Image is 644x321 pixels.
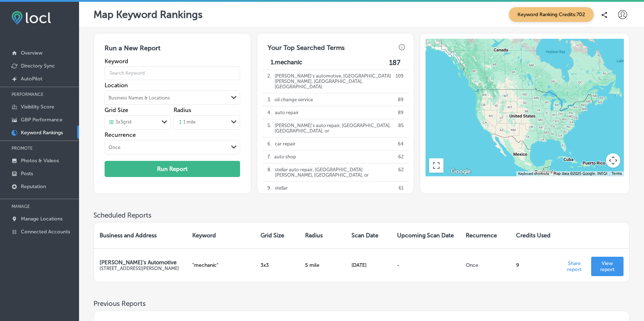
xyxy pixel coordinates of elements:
[591,257,624,276] a: View report
[553,172,607,176] span: Map data ©2025 Google, INEGI
[396,70,404,93] p: 109
[274,150,296,163] p: auto shop
[466,262,505,268] p: Once
[391,223,460,248] th: Upcoming Scan Date
[271,59,302,67] p: 1. mechanic
[275,70,392,93] p: [PERSON_NAME]'s automotive, [GEOGRAPHIC_DATA][PERSON_NAME], [GEOGRAPHIC_DATA], [GEOGRAPHIC_DATA]
[11,11,51,24] img: fda3e92497d09a02dc62c9cd864e3231.png
[275,93,313,106] p: oil change service
[21,158,59,164] p: Photos & Videos
[267,70,271,93] p: 2 .
[105,63,240,83] input: Search Keyword
[510,223,557,248] th: Credits Used
[398,93,404,106] p: 89
[21,130,63,136] p: Keyword Rankings
[262,38,350,54] h3: Your Top Searched Terms
[21,171,33,177] p: Posts
[109,95,170,100] div: Business Names & Locations
[21,50,42,56] p: Overview
[267,163,271,181] p: 8 .
[299,223,346,248] th: Radius
[267,138,271,150] p: 6 .
[509,7,594,22] span: Keyword Ranking Credits: 702
[21,104,54,110] p: Visibility Score
[21,229,70,235] p: Connected Accounts
[612,172,622,176] a: Terms (opens in new tab)
[398,150,404,163] p: 62
[597,260,618,273] p: View report
[389,59,400,67] label: 187
[93,9,203,20] p: Map Keyword Rankings
[346,223,391,248] th: Scan Date
[174,107,191,113] label: Radius
[109,144,120,150] div: Once
[275,106,299,119] p: auto repair
[429,158,443,173] button: Toggle fullscreen view
[93,299,630,308] h3: Previous Reports
[398,106,404,119] p: 89
[391,248,460,282] td: -
[299,248,346,282] td: 5 mile
[346,248,391,282] td: [DATE]
[275,138,295,150] p: car repair
[187,223,254,248] th: Keyword
[267,93,271,106] p: 3 .
[275,182,288,194] p: stellar
[105,58,240,65] label: Keyword
[100,266,181,271] p: [STREET_ADDRESS][PERSON_NAME]
[460,223,510,248] th: Recurrence
[399,182,404,194] p: 61
[449,167,473,176] img: Google
[100,259,181,266] p: [PERSON_NAME]'s Automotive
[398,163,404,181] p: 62
[267,119,271,137] p: 5 .
[105,161,240,177] button: Run Report
[267,182,271,194] p: 9 .
[518,171,549,176] button: Keyboard shortcuts
[563,258,585,273] p: Share report
[267,150,271,163] p: 7 .
[398,138,404,150] p: 64
[21,63,55,69] p: Directory Sync
[275,119,395,137] p: [PERSON_NAME]'s auto repair, [GEOGRAPHIC_DATA], [GEOGRAPHIC_DATA], or
[21,216,63,222] p: Manage Locations
[606,153,620,168] button: Map camera controls
[93,211,630,219] h3: Scheduled Reports
[398,119,404,137] p: 85
[510,248,557,282] td: 9
[105,131,240,138] label: Recurrence
[255,248,299,282] td: 3 x 3
[94,223,187,248] th: Business and Address
[105,107,128,113] label: Grid Size
[21,76,42,82] p: AutoPilot
[105,44,240,58] h3: Run a New Report
[192,262,249,268] p: " mechanic "
[449,167,473,176] a: Open this area in Google Maps (opens a new window)
[105,82,240,89] label: Location
[178,119,195,126] div: 1 mile
[267,106,271,119] p: 4 .
[255,223,299,248] th: Grid Size
[275,163,395,181] p: stellar auto repair, [GEOGRAPHIC_DATA][PERSON_NAME], [GEOGRAPHIC_DATA], or
[109,119,132,126] div: 3 x 3 grid
[21,183,46,190] p: Reputation
[21,117,63,123] p: GBP Performance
